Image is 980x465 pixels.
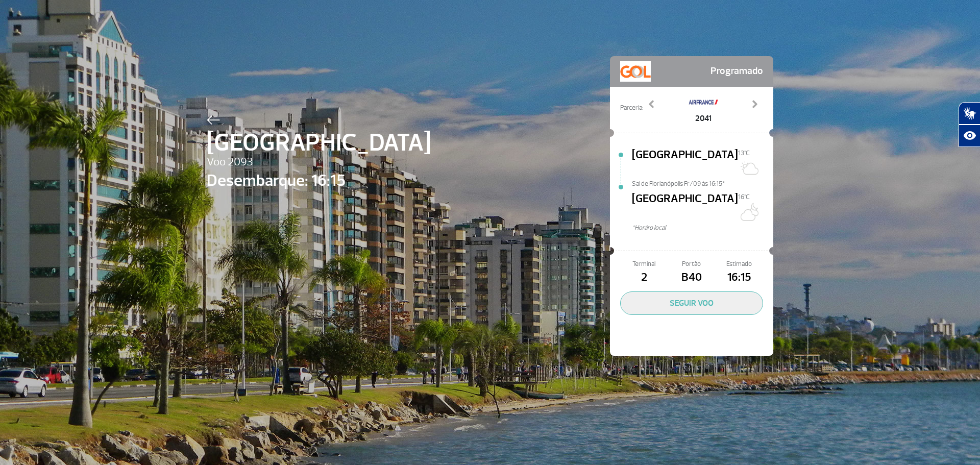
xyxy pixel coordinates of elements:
[688,112,719,125] span: 2041
[632,146,738,179] span: [GEOGRAPHIC_DATA]
[620,103,643,113] span: Parceria:
[632,223,773,233] span: *Horáro local
[738,193,750,201] span: 16°C
[959,102,980,147] div: Plugin de acessibilidade da Hand Talk.
[668,269,715,286] span: B40
[620,291,763,315] button: SEGUIR VOO
[710,61,763,82] span: Programado
[959,125,980,147] button: Abrir recursos assistivos.
[716,269,763,286] span: 16:15
[632,179,773,186] span: Sai de Florianópolis Fr/09 às 16:15*
[632,190,738,223] span: [GEOGRAPHIC_DATA]
[959,102,980,125] button: Abrir tradutor de língua de sinais.
[620,259,668,269] span: Terminal
[207,154,431,171] span: Voo 2093
[738,158,758,178] img: Sol com muitas nuvens
[207,168,431,193] span: Desembarque: 16:15
[207,125,431,161] span: [GEOGRAPHIC_DATA]
[738,202,758,222] img: Algumas nuvens
[620,269,668,286] span: 2
[716,259,763,269] span: Estimado
[668,259,715,269] span: Portão
[738,149,750,157] span: 13°C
